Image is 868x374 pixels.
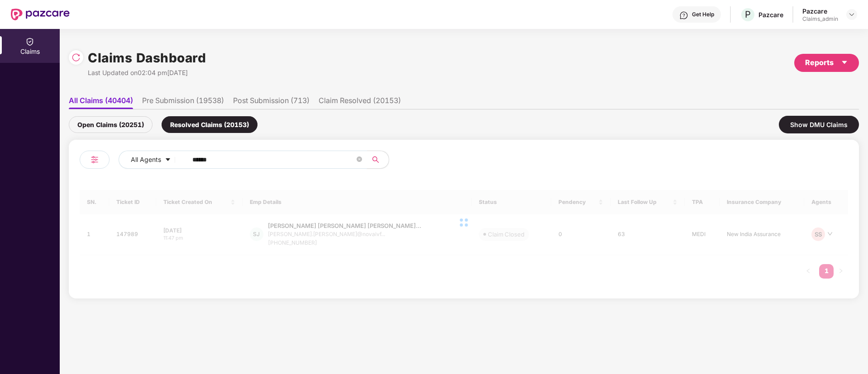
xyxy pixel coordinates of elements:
[805,57,848,68] div: Reports
[367,151,389,169] button: search
[88,68,206,78] div: Last Updated on 02:04 pm[DATE]
[119,151,191,169] button: All Agentscaret-down
[131,155,161,165] span: All Agents
[357,156,362,164] span: close-circle
[89,154,100,165] img: svg+xml;base64,PHN2ZyB4bWxucz0iaHR0cDovL3d3dy53My5vcmcvMjAwMC9zdmciIHdpZHRoPSIyNCIgaGVpZ2h0PSIyNC...
[848,11,855,18] img: svg+xml;base64,PHN2ZyBpZD0iRHJvcGRvd24tMzJ4MzIiIHhtbG5zPSJodHRwOi8vd3d3LnczLm9yZy8yMDAwL3N2ZyIgd2...
[142,96,224,109] li: Pre Submission (19538)
[357,156,362,162] span: close-circle
[162,116,258,133] div: Resolved Claims (20153)
[72,53,81,62] img: svg+xml;base64,PHN2ZyBpZD0iUmVsb2FkLTMyeDMyIiB4bWxucz0iaHR0cDovL3d3dy53My5vcmcvMjAwMC9zdmciIHdpZH...
[367,156,384,163] span: search
[758,10,783,19] div: Pazcare
[11,9,70,20] img: New Pazcare Logo
[779,116,859,133] div: Show DMU Claims
[69,116,153,133] div: Open Claims (20251)
[679,11,688,20] img: svg+xml;base64,PHN2ZyBpZD0iSGVscC0zMngzMiIgeG1sbnM9Imh0dHA6Ly93d3cudzMub3JnLzIwMDAvc3ZnIiB3aWR0aD...
[692,11,714,18] div: Get Help
[88,48,206,68] h1: Claims Dashboard
[69,96,133,109] li: All Claims (40404)
[233,96,310,109] li: Post Submission (713)
[165,156,171,164] span: caret-down
[319,96,401,109] li: Claim Resolved (20153)
[802,7,838,15] div: Pazcare
[841,59,848,66] span: caret-down
[745,9,751,20] span: P
[802,15,838,23] div: Claims_admin
[25,37,34,46] img: svg+xml;base64,PHN2ZyBpZD0iQ2xhaW0iIHhtbG5zPSJodHRwOi8vd3d3LnczLm9yZy8yMDAwL3N2ZyIgd2lkdGg9IjIwIi...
